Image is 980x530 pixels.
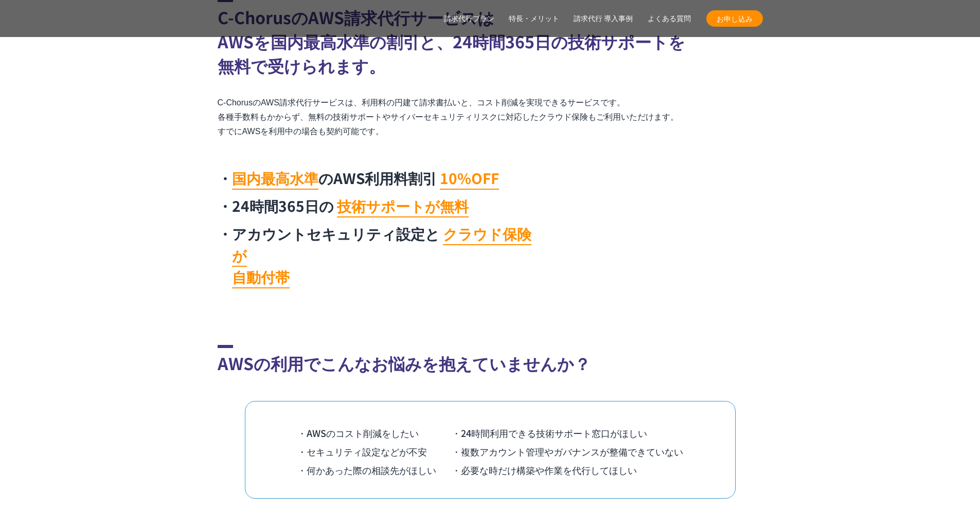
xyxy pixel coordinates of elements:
[452,442,683,461] li: ・複数アカウント管理やガバナンスが整備できていない
[297,424,452,442] li: ・AWSのコスト削減をしたい
[232,168,318,190] mark: 国内最高水準
[648,13,691,24] a: よくある質問
[444,13,494,24] a: 請求代行プラン
[574,13,633,24] a: 請求代行 導入事例
[218,96,763,139] p: C-ChorusのAWS請求代行サービスは、利用料の円建て請求書払いと、コスト削減を実現できるサービスです。 各種手数料もかからず、無料の技術サポートやサイバーセキュリティリスクに対応したクラウ...
[706,13,763,24] span: お申し込み
[218,167,542,189] li: のAWS利用料割引
[297,461,452,479] li: ・何かあった際の相談先がほしい
[218,195,542,216] li: 24時間365日の
[452,424,683,442] li: ・24時間利用できる技術サポート窓口がほしい
[297,442,452,461] li: ・セキュリティ設定などが不安
[509,13,559,24] a: 特長・メリット
[232,223,531,288] mark: クラウド保険が 自動付帯
[218,345,763,375] h2: AWSの利用でこんなお悩みを抱えていませんか？
[218,223,542,287] li: アカウントセキュリティ設定と
[337,195,469,217] mark: 技術サポートが無料
[706,10,763,27] a: お申し込み
[440,168,499,190] mark: 10%OFF
[452,461,683,479] li: ・必要な時だけ構築や作業を代行してほしい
